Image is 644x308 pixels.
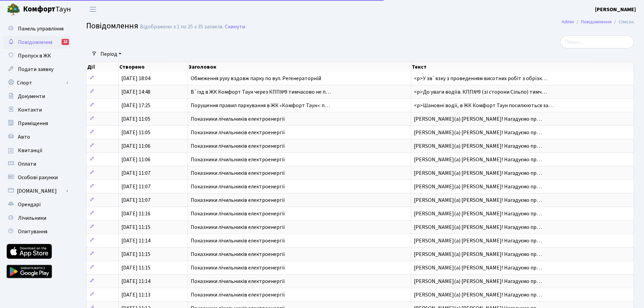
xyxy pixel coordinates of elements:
a: [DOMAIN_NAME] [3,184,71,198]
span: Контакти [18,106,42,114]
b: Комфорт [23,4,55,15]
span: Лічильники [18,214,46,222]
span: [PERSON_NAME](а) [PERSON_NAME]! Нагадуємо пр… [414,251,542,258]
span: [DATE] 11:05 [121,129,150,136]
span: [DATE] 14:48 [121,88,150,96]
span: Показники лічильників електроенергії [191,223,285,231]
a: Контакти [3,103,71,117]
th: Заголовок [188,62,411,72]
span: [DATE] 11:07 [121,169,150,177]
li: Список [612,18,634,26]
a: Подати заявку [3,63,71,76]
span: [PERSON_NAME](а) [PERSON_NAME]! Нагадуємо пр… [414,210,542,217]
span: [PERSON_NAME](а) [PERSON_NAME]! Нагадуємо пр… [414,196,542,204]
th: Дії [87,62,119,72]
span: [PERSON_NAME](а) [PERSON_NAME]! Нагадуємо пр… [414,169,542,177]
span: [DATE] 11:14 [121,237,150,244]
a: Лічильники [3,211,71,225]
a: Особові рахунки [3,171,71,184]
span: Квитанції [18,147,43,154]
span: [DATE] 18:04 [121,75,150,82]
a: Пропуск в ЖК [3,49,71,63]
a: Спорт [3,76,71,90]
span: [PERSON_NAME](а) [PERSON_NAME]! Нагадуємо пр… [414,156,542,163]
a: Повідомлення [581,18,612,25]
span: Пропуск в ЖК [18,52,51,60]
span: Повідомлення [86,20,138,32]
span: Показники лічильників електроенергії [191,156,285,163]
span: Документи [18,93,45,100]
span: Показники лічильників електроенергії [191,129,285,136]
span: Показники лічильників електроенергії [191,237,285,244]
span: В`їзд в ЖК Комфорт Таун через КПП№9 тимчасово не п… [191,88,331,96]
span: Оплати [18,160,36,168]
span: [PERSON_NAME](а) [PERSON_NAME]! Нагадуємо пр… [414,115,542,123]
span: Показники лічильників електроенергії [191,251,285,258]
a: Оплати [3,157,71,171]
span: <p>Шановні водії, в ЖК Комфорт Таун посилюються за… [414,102,554,109]
a: [PERSON_NAME] [595,5,636,14]
span: Обмеження руху вздовж парку по вул. Регенераторній [191,75,321,82]
span: [DATE] 11:06 [121,156,150,163]
span: Повідомлення [18,39,52,46]
a: Опитування [3,225,71,238]
a: Авто [3,130,71,144]
span: [PERSON_NAME](а) [PERSON_NAME]! Нагадуємо пр… [414,264,542,271]
a: Скинути [225,24,245,30]
span: Особові рахунки [18,174,58,181]
a: Квитанції [3,144,71,157]
span: Опитування [18,228,47,235]
span: [DATE] 11:15 [121,251,150,258]
a: Приміщення [3,117,71,130]
span: [DATE] 11:16 [121,210,150,217]
span: [PERSON_NAME](а) [PERSON_NAME]! Нагадуємо пр… [414,278,542,285]
span: Показники лічильників електроенергії [191,142,285,150]
span: Таун [23,4,71,15]
span: [DATE] 11:07 [121,183,150,190]
span: [PERSON_NAME](а) [PERSON_NAME]! Нагадуємо пр… [414,223,542,231]
span: Авто [18,133,30,141]
span: <p>До уваги водіїв. КПП№9 (зі сторони Сільпо) тимч… [414,88,547,96]
span: [DATE] 11:05 [121,115,150,123]
span: Показники лічильників електроенергії [191,264,285,271]
span: [DATE] 11:15 [121,223,150,231]
span: [DATE] 11:13 [121,291,150,299]
span: Показники лічильників електроенергії [191,278,285,285]
img: logo.png [7,3,20,16]
span: Панель управління [18,25,64,32]
a: Період [98,48,124,60]
span: Показники лічильників електроенергії [191,196,285,204]
span: [DATE] 11:14 [121,278,150,285]
span: Порушення правил паркування в ЖК «Комфорт Таун»: п… [191,102,330,109]
span: Подати заявку [18,66,53,73]
span: [PERSON_NAME](а) [PERSON_NAME]! Нагадуємо пр… [414,237,542,244]
span: [PERSON_NAME](а) [PERSON_NAME]! Нагадуємо пр… [414,291,542,299]
a: Документи [3,90,71,103]
span: Приміщення [18,120,48,127]
button: Переключити навігацію [85,4,101,15]
a: Орендарі [3,198,71,211]
span: [DATE] 17:25 [121,102,150,109]
span: [DATE] 11:07 [121,196,150,204]
span: Показники лічильників електроенергії [191,291,285,299]
div: Відображено з 1 по 25 з 35 записів. [140,24,223,30]
input: Пошук... [560,35,634,48]
span: Показники лічильників електроенергії [191,210,285,217]
span: [DATE] 11:06 [121,142,150,150]
span: [PERSON_NAME](а) [PERSON_NAME]! Нагадуємо пр… [414,142,542,150]
span: Орендарі [18,201,41,208]
span: Показники лічильників електроенергії [191,169,285,177]
span: <p>У зв`язку з проведенням висотних робіт з обрізк… [414,75,547,82]
div: 13 [62,39,69,45]
span: Показники лічильників електроенергії [191,183,285,190]
a: Панель управління [3,22,71,35]
th: Створено [119,62,188,72]
nav: breadcrumb [551,15,644,29]
span: [PERSON_NAME](а) [PERSON_NAME]! Нагадуємо пр… [414,183,542,190]
th: Текст [411,62,634,72]
span: [DATE] 11:15 [121,264,150,271]
span: [PERSON_NAME](а) [PERSON_NAME]! Нагадуємо пр… [414,129,542,136]
a: Admin [562,18,574,25]
span: Показники лічильників електроенергії [191,115,285,123]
